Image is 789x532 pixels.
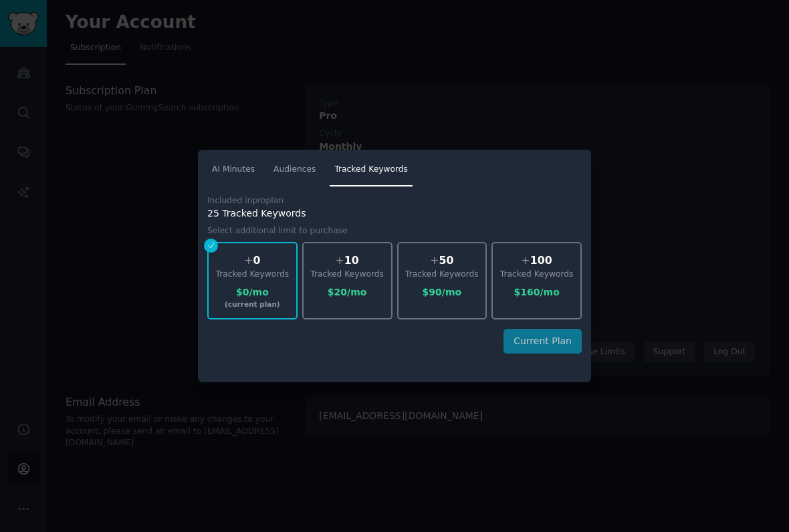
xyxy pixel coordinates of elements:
span: Audiences [273,164,316,176]
a: Tracked Keywords [330,159,413,186]
div: $ 160 /mo [493,285,580,299]
div: Tracked Keywords [304,269,391,281]
span: 0 [253,254,260,267]
div: Included in pro plan [207,195,284,207]
span: + [430,254,439,267]
div: $ 90 /mo [399,285,486,299]
div: Tracked Keywords [209,269,296,281]
span: + [244,254,253,267]
span: + [336,254,344,267]
span: Tracked Keywords [334,164,408,176]
span: AI Minutes [212,164,255,176]
div: $ 0 /mo [209,285,296,299]
div: Tracked Keywords [399,269,486,281]
div: $ 20 /mo [304,285,391,299]
div: 25 Tracked Keywords [207,207,582,221]
div: (current plan) [209,299,296,309]
a: AI Minutes [207,159,259,186]
span: 10 [344,254,359,267]
span: + [522,254,530,267]
div: Tracked Keywords [493,269,580,281]
div: Select additional limit to purchase [207,225,348,237]
span: 50 [439,254,454,267]
span: 100 [530,254,552,267]
a: Audiences [269,159,320,186]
